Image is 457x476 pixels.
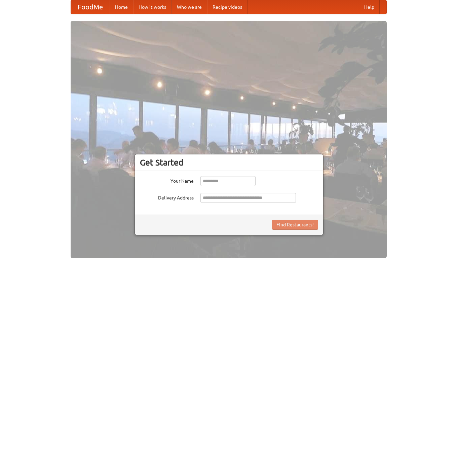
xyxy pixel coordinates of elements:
[140,176,194,184] label: Your Name
[133,0,172,14] a: How it works
[140,193,194,201] label: Delivery Address
[272,220,318,230] button: Find Restaurants!
[207,0,247,14] a: Recipe videos
[140,157,318,168] h3: Get Started
[359,0,380,14] a: Help
[71,0,110,14] a: FoodMe
[172,0,207,14] a: Who we are
[110,0,133,14] a: Home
